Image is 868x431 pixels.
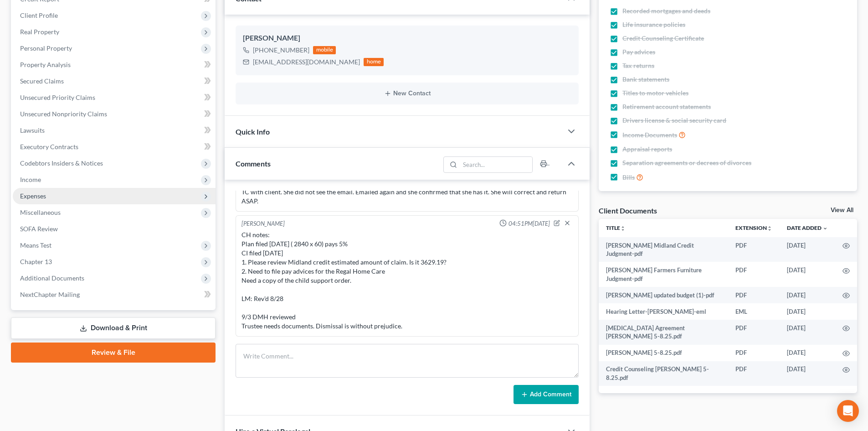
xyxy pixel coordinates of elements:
span: Lawsuits [20,126,45,134]
div: [PERSON_NAME] [243,33,571,44]
span: Expenses [20,192,46,200]
span: Bills [622,173,635,182]
td: [DATE] [780,361,835,386]
td: [DATE] [780,262,835,287]
td: PDF [728,237,780,262]
a: Unsecured Priority Claims [13,89,216,106]
div: [EMAIL_ADDRESS][DOMAIN_NAME] [253,57,360,67]
span: Personal Property [20,44,72,52]
span: Retirement account statements [622,102,711,111]
span: Life insurance policies [622,20,685,29]
a: Download & Print [11,317,216,339]
span: Executory Contracts [20,143,78,151]
span: Unsecured Priority Claims [20,93,95,101]
div: Client Documents [599,206,657,215]
span: Chapter 13 [20,258,52,265]
span: NextChapter Mailing [20,291,80,298]
span: Drivers license & social security card [622,116,726,125]
a: Extensionunfold_more [735,224,772,231]
span: Income [20,176,41,183]
a: View All [831,207,853,213]
i: unfold_more [767,226,772,231]
td: [DATE] [780,303,835,320]
a: NextChapter Mailing [13,286,216,303]
td: Hearing Letter-[PERSON_NAME]-eml [599,303,728,320]
td: PDF [728,262,780,287]
button: Add Comment [514,385,579,404]
span: Miscellaneous [20,208,61,216]
span: Comments [236,159,271,168]
i: unfold_more [620,226,626,231]
td: PDF [728,287,780,303]
div: TC with client. She did not see the email. Emailed again and she confirmed that she has it. She w... [241,187,573,206]
span: Bank statements [622,75,669,84]
span: Client Profile [20,11,58,19]
span: Income Documents [622,130,677,140]
span: Titles to motor vehicles [622,88,688,98]
span: Separation agreements or decrees of divorces [622,158,751,167]
a: Secured Claims [13,73,216,89]
span: Means Test [20,241,51,249]
span: Credit Counseling Certificate [622,34,704,43]
span: Tax returns [622,61,654,70]
span: Additional Documents [20,274,84,282]
a: Property Analysis [13,57,216,73]
a: Unsecured Nonpriority Claims [13,106,216,122]
td: Credit Counseling [PERSON_NAME] 5-8.25.pdf [599,361,728,386]
a: Date Added expand_more [787,224,828,231]
div: [PERSON_NAME] [241,219,285,228]
td: PDF [728,320,780,345]
a: Titleunfold_more [606,224,626,231]
span: Quick Info [236,127,270,136]
td: [DATE] [780,320,835,345]
span: Codebtors Insiders & Notices [20,159,103,167]
span: Real Property [20,28,59,36]
span: SOFA Review [20,225,58,233]
td: PDF [728,361,780,386]
td: [PERSON_NAME] updated budget (1)-pdf [599,287,728,303]
td: [PERSON_NAME] Farmers Furniture Judgment-pdf [599,262,728,287]
span: Appraisal reports [622,145,672,154]
span: Pay advices [622,47,655,57]
a: Review & File [11,343,216,363]
span: Secured Claims [20,77,64,85]
span: 04:51PM[DATE] [508,219,550,228]
td: [DATE] [780,237,835,262]
td: EML [728,303,780,320]
i: expand_more [822,226,828,231]
td: [DATE] [780,345,835,361]
span: Unsecured Nonpriority Claims [20,110,107,118]
a: Lawsuits [13,122,216,139]
a: SOFA Review [13,221,216,237]
td: [PERSON_NAME] Midland Credit Judgment-pdf [599,237,728,262]
div: home [364,58,384,66]
div: Open Intercom Messenger [837,400,859,422]
button: New Contact [243,90,571,97]
a: Executory Contracts [13,139,216,155]
td: [DATE] [780,287,835,303]
span: Recorded mortgages and deeds [622,6,710,16]
div: [PHONE_NUMBER] [253,46,309,55]
input: Search... [460,157,533,172]
td: PDF [728,345,780,361]
td: [MEDICAL_DATA] Agreement [PERSON_NAME] 5-8.25.pdf [599,320,728,345]
span: Property Analysis [20,61,71,68]
td: [PERSON_NAME] 5-8.25.pdf [599,345,728,361]
div: mobile [313,46,336,54]
div: CH notes: Plan filed [DATE] ( 2840 x 60) pays 5% CI filed [DATE] 1. Please review Midland credit ... [241,230,573,331]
